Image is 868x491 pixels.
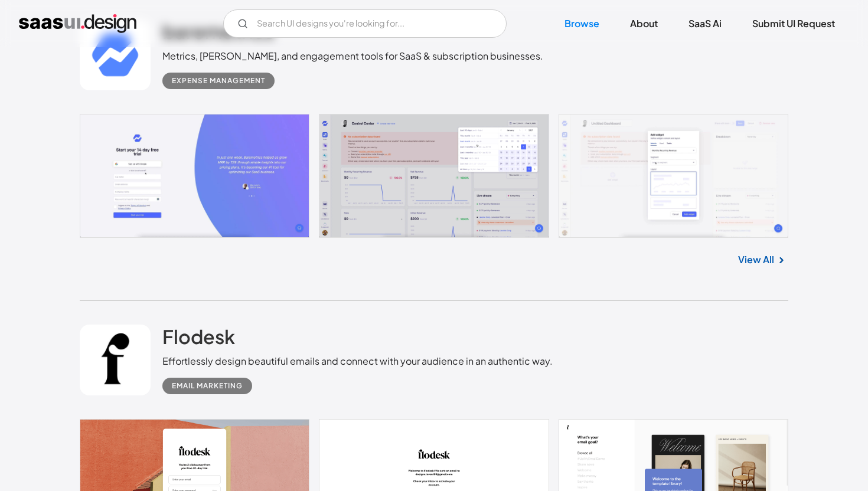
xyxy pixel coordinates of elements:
[162,49,543,63] div: Metrics, [PERSON_NAME], and engagement tools for SaaS & subscription businesses.
[162,325,235,348] h2: Flodesk
[223,9,507,38] form: Email Form
[616,11,672,37] a: About
[162,354,553,368] div: Effortlessly design beautiful emails and connect with your audience in an authentic way.
[172,379,243,393] div: Email Marketing
[738,253,774,267] a: View All
[223,9,507,38] input: Search UI designs you're looking for...
[19,14,136,33] a: home
[738,11,849,37] a: Submit UI Request
[162,325,235,354] a: Flodesk
[172,74,265,88] div: Expense Management
[550,11,614,37] a: Browse
[674,11,736,37] a: SaaS Ai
